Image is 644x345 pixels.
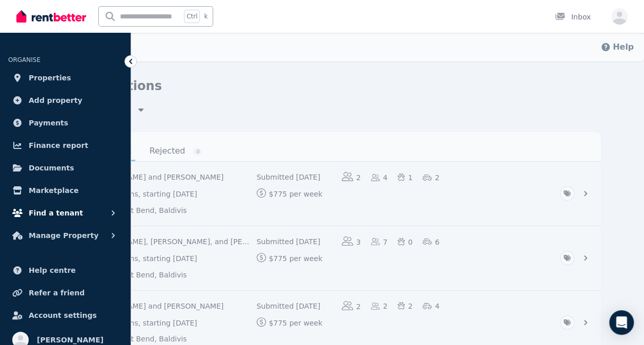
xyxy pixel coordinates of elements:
[609,310,634,335] div: Open Intercom Messenger
[600,41,634,53] button: Help
[8,180,122,201] a: Marketplace
[8,305,122,326] a: Account settings
[204,12,207,20] span: k
[8,260,122,281] a: Help centre
[76,226,601,290] a: View application: Kelly Marie Johansson, Chelsea Moriarty, and Mason Haynes
[8,158,122,178] a: Documents
[8,135,122,156] a: Finance report
[29,264,76,276] span: Help centre
[29,309,97,321] span: Account settings
[8,56,40,63] span: ORGANISE
[29,72,71,84] span: Properties
[8,68,122,88] a: Properties
[76,162,601,226] a: View application: Lloyd Williams and Rachel Lilwall
[555,12,591,22] div: Inbox
[29,207,83,219] span: Find a tenant
[150,142,203,160] a: Rejected
[29,229,98,242] span: Manage Property
[193,148,203,156] span: 0
[29,287,85,299] span: Refer a friend
[16,9,86,24] img: RentBetter
[29,184,78,197] span: Marketplace
[29,117,68,129] span: Payments
[184,10,200,23] span: Ctrl
[8,203,122,223] button: Find a tenant
[8,225,122,246] button: Manage Property
[8,90,122,111] a: Add property
[8,113,122,133] a: Payments
[29,94,82,106] span: Add property
[8,283,122,303] a: Refer a friend
[29,139,88,152] span: Finance report
[29,162,74,174] span: Documents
